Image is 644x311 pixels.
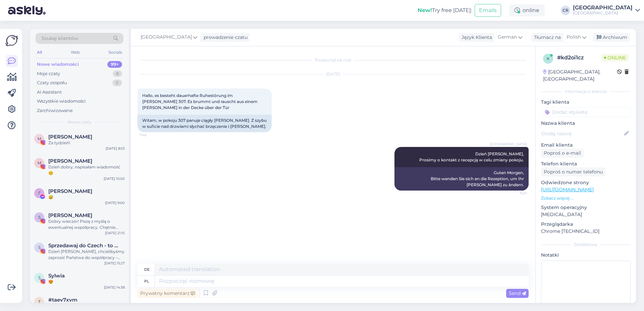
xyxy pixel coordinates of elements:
div: # kd2oi1cz [557,54,601,62]
b: New! [418,7,432,13]
p: Email klienta [541,142,631,149]
p: Chrome [TECHNICAL_ID] [541,228,631,235]
div: Dzień [PERSON_NAME], chcielibyśmy zaprosić Państwa do współpracy – pomożemy dotrzeć do czeskich i... [48,249,125,261]
span: S [38,215,41,220]
div: Try free [DATE]: [418,6,472,14]
p: Zobacz więcej ... [541,195,631,201]
span: t [38,299,41,304]
div: de [144,264,150,275]
span: S [38,275,41,280]
div: Język Klienta [459,34,492,41]
div: Za tydzień! [48,140,125,146]
div: Archiwum [593,33,630,42]
div: 99+ [107,61,122,68]
p: Tagi klienta [541,99,631,106]
button: Emails [475,4,501,17]
p: System operacyjny [541,204,631,211]
p: [MEDICAL_DATA] [541,211,631,218]
div: 😍 [48,279,125,285]
span: Nowe czaty [68,119,92,125]
div: [GEOGRAPHIC_DATA] [573,10,633,16]
div: pl [144,275,149,287]
div: [DATE] 10:05 [104,176,125,181]
p: Odwiedzone strony [541,179,631,186]
div: All [36,48,43,57]
span: Галина Попова [48,188,92,194]
span: Hallo, es besteht dauerhafte Ruhestörung im [PERSON_NAME] 307. Es brummt und rauscht aus einem [P... [142,93,259,110]
span: Sylwia [48,273,65,279]
div: Witam, w pokoju 307 panuje ciągły [PERSON_NAME]. Z szybu w suficie nad drzwiami słychać brzęczeni... [138,115,272,132]
div: Web [69,48,81,57]
div: 0 [112,80,122,86]
a: [GEOGRAPHIC_DATA][GEOGRAPHIC_DATA] [573,5,640,16]
div: [DATE] [138,71,529,77]
div: 😅 [48,194,125,200]
div: Dobry wieczór! Piszę z myślą o ewentualnej współpracy. Chętnie przygotuję materiały w ramach poby... [48,218,125,230]
div: [DATE] 15:27 [104,261,125,266]
div: [DATE] 14:38 [104,285,125,290]
span: Online [601,54,629,61]
span: 7:47 [501,191,527,196]
div: CR [561,6,570,15]
div: Dzień dobry, napisałam wiadomość 😊 [48,164,125,176]
span: Monika Kowalewska [48,158,92,164]
div: AI Assistant [37,89,62,96]
input: Dodać etykietę [541,107,631,117]
div: Informacje o kliencie [541,89,631,95]
div: Prywatny komentarz [138,289,198,298]
div: Tłumacz na [531,34,561,41]
span: Małgorzata K [48,134,92,140]
span: Sprzedawaj do Czech - to proste! [48,243,118,249]
div: Moje czaty [37,70,60,77]
span: M [38,136,41,141]
span: [GEOGRAPHIC_DATA] [490,142,527,147]
span: #taev7xvm [48,297,77,303]
div: Guten Morgen, Bitte wenden Sie sich an die Rezeption, um Ihr [PERSON_NAME] zu ändern. [394,167,529,191]
div: Socials [107,48,123,57]
div: [DATE] 21:15 [105,230,125,236]
div: online [509,4,545,16]
div: [DATE] 9:00 [105,200,125,205]
div: Czaty zespołu [37,80,67,86]
span: Г [38,191,41,196]
p: Notatki [541,252,631,259]
input: Dodaj nazwę [541,130,623,137]
div: Poproś o e-mail [541,149,584,158]
div: Dodatkowy [541,242,631,248]
span: [GEOGRAPHIC_DATA] [141,34,192,41]
div: Rozpoczął się czat [138,57,529,63]
p: Telefon klienta [541,160,631,167]
span: k [547,56,550,61]
div: prowadzenie czatu [201,34,248,41]
span: Polish [567,34,581,41]
span: German [498,34,517,41]
div: Nowe wiadomości [37,61,79,68]
p: Nazwa klienta [541,120,631,127]
div: Wszystkie wiadomości [37,98,86,105]
div: Zarchiwizowane [37,107,73,114]
span: Sylwia Tomczak [48,212,92,218]
div: [GEOGRAPHIC_DATA], [GEOGRAPHIC_DATA] [543,68,617,83]
span: S [38,245,41,250]
div: 8 [113,70,122,77]
span: Send [509,290,526,296]
span: M [38,160,41,165]
div: Poproś o numer telefonu [541,167,605,176]
span: 7:46 [140,133,165,138]
span: Szukaj klientów [42,35,78,42]
div: [DATE] 8:53 [106,146,125,151]
p: Przeglądarka [541,221,631,228]
div: [GEOGRAPHIC_DATA] [573,5,633,10]
a: [URL][DOMAIN_NAME] [541,187,594,193]
img: Askly Logo [5,34,18,47]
